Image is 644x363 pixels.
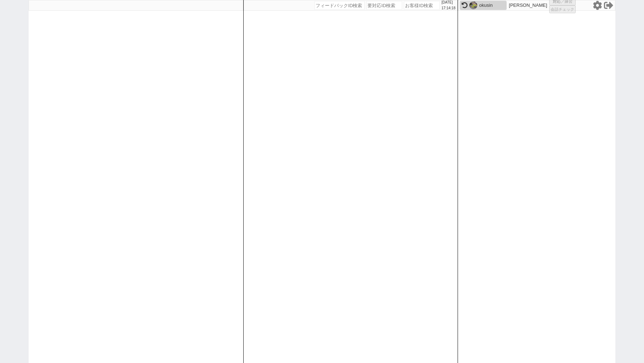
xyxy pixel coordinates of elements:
button: 会話チェック [549,5,576,13]
input: フィードバックID検索 [314,1,365,10]
div: okusin [479,3,505,8]
input: 要対応ID検索 [366,1,402,10]
p: 17:14:18 [441,5,455,11]
span: 会話チェック [551,7,574,12]
img: 0h61EtLyFlaR5oDUPi-mkXYRhdanRLfDAMFm8iL1tZY3xVOS5OQGNxf11dNntcaihKQz52cVkPM3lkHh54dluVKm89NylRPyp... [469,1,477,9]
input: お客様ID検索 [404,1,440,10]
p: [PERSON_NAME] [509,3,547,8]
